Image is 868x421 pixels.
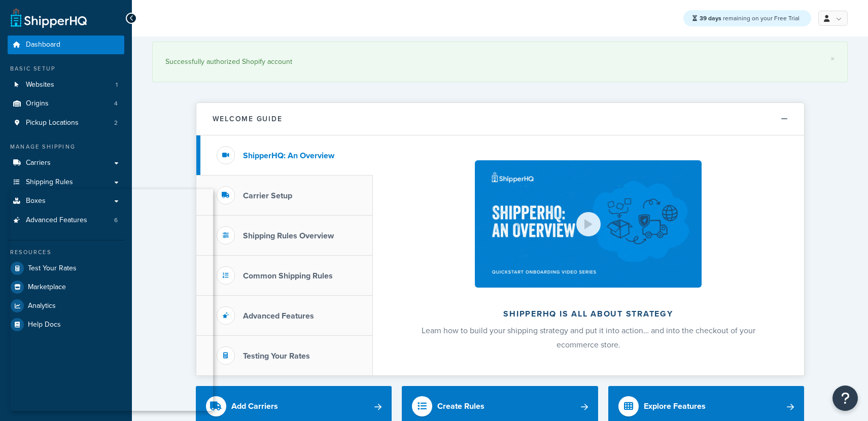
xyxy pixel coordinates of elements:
img: ShipperHQ is all about strategy [475,160,701,288]
a: Dashboard [8,36,124,54]
a: Marketplace [8,278,124,296]
a: Analytics [8,297,124,315]
span: Dashboard [26,41,60,49]
div: Basic Setup [8,64,124,73]
a: Shipping Rules [8,173,124,192]
div: Explore Features [644,399,706,413]
li: Pickup Locations [8,114,124,132]
a: Help Docs [8,315,124,334]
span: Shipping Rules [26,178,73,187]
div: Resources [8,248,124,257]
a: Pickup Locations2 [8,114,124,132]
div: Manage Shipping [8,143,124,151]
span: Websites [26,81,54,89]
h2: Welcome Guide [213,115,283,123]
strong: 39 days [700,14,721,23]
h2: ShipperHQ is all about strategy [400,309,777,319]
li: Origins [8,94,124,113]
button: Welcome Guide [196,103,804,135]
h3: Testing Your Rates [243,352,310,361]
button: Open Resource Center [832,385,858,411]
span: Carriers [26,159,51,167]
span: remaining on your Free Trial [700,14,800,23]
h3: Shipping Rules Overview [243,231,334,240]
h3: Carrier Setup [243,191,292,200]
h3: ShipperHQ: An Overview [243,151,334,160]
span: 1 [116,81,118,89]
a: Origins4 [8,94,124,113]
a: × [830,55,835,63]
div: Successfully authorized Shopify account [165,55,835,69]
div: Create Rules [437,399,484,413]
span: Origins [26,99,49,108]
span: 4 [114,99,118,108]
h3: Advanced Features [243,311,314,321]
a: Boxes [8,192,124,210]
a: Advanced Features6 [8,211,124,230]
span: Learn how to build your shipping strategy and put it into action… and into the checkout of your e... [422,325,755,350]
li: Websites [8,76,124,94]
a: Carriers [8,154,124,172]
h3: Common Shipping Rules [243,271,333,280]
span: Pickup Locations [26,119,79,127]
li: Advanced Features [8,211,124,230]
div: Add Carriers [231,399,278,413]
a: Test Your Rates [8,259,124,277]
span: 2 [114,119,118,127]
a: Websites1 [8,76,124,94]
